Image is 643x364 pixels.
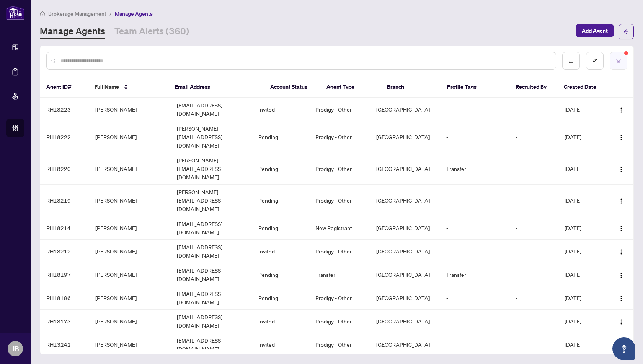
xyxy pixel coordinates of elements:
td: RH18173 [40,310,89,333]
th: Email Address [169,76,264,98]
button: Logo [615,292,627,304]
td: [EMAIL_ADDRESS][DOMAIN_NAME] [171,240,252,263]
td: Prodigy - Other [309,153,370,185]
td: [DATE] [558,263,607,286]
th: Profile Tags [441,76,509,98]
th: Created Date [558,76,606,98]
span: edit [592,58,597,63]
button: Logo [615,268,627,281]
td: Invited [252,240,309,263]
td: - [509,98,558,121]
td: [DATE] [558,310,607,333]
td: [EMAIL_ADDRESS][DOMAIN_NAME] [171,216,252,240]
td: Prodigy - Other [309,240,370,263]
td: - [509,185,558,216]
td: Pending [252,153,309,185]
li: / [109,9,112,18]
img: Logo [618,272,624,278]
span: arrow-left [623,29,629,34]
th: Branch [381,76,441,98]
span: Add Agent [582,24,608,37]
img: Logo [618,319,624,325]
td: [PERSON_NAME][EMAIL_ADDRESS][DOMAIN_NAME] [171,121,252,153]
td: Prodigy - Other [309,286,370,310]
img: Logo [618,166,624,172]
td: Pending [252,185,309,216]
td: [PERSON_NAME] [89,310,171,333]
td: - [440,310,509,333]
span: Manage Agents [115,10,153,17]
button: edit [586,52,604,70]
td: - [440,333,509,356]
td: [DATE] [558,333,607,356]
td: [DATE] [558,216,607,240]
td: [EMAIL_ADDRESS][DOMAIN_NAME] [171,310,252,333]
td: [PERSON_NAME] [89,121,171,153]
td: [EMAIL_ADDRESS][DOMAIN_NAME] [171,98,252,121]
button: Logo [615,315,627,327]
td: [PERSON_NAME] [89,98,171,121]
button: Logo [615,194,627,206]
button: Logo [615,162,627,175]
a: Team Alerts (360) [114,25,189,39]
td: Invited [252,333,309,356]
td: - [509,121,558,153]
td: RH18220 [40,153,89,185]
td: - [509,333,558,356]
td: [GEOGRAPHIC_DATA] [370,286,440,310]
span: Brokerage Management [48,10,106,17]
td: [GEOGRAPHIC_DATA] [370,263,440,286]
td: [EMAIL_ADDRESS][DOMAIN_NAME] [171,286,252,310]
button: filter [610,52,627,70]
td: RH18214 [40,216,89,240]
td: [PERSON_NAME][EMAIL_ADDRESS][DOMAIN_NAME] [171,153,252,185]
td: [GEOGRAPHIC_DATA] [370,240,440,263]
td: - [509,240,558,263]
button: Open asap [612,337,635,360]
img: Logo [618,135,624,141]
td: [GEOGRAPHIC_DATA] [370,185,440,216]
td: Prodigy - Other [309,121,370,153]
img: Logo [618,296,624,302]
td: New Registrant [309,216,370,240]
td: RH18222 [40,121,89,153]
td: [PERSON_NAME] [89,216,171,240]
td: - [440,121,509,153]
img: Logo [618,226,624,232]
td: [DATE] [558,153,607,185]
td: [PERSON_NAME] [89,185,171,216]
img: Logo [618,198,624,204]
td: [PERSON_NAME] [89,153,171,185]
td: - [509,216,558,240]
th: Account Status [264,76,320,98]
td: Transfer [440,153,509,185]
td: [PERSON_NAME] [89,263,171,286]
button: download [562,52,580,70]
td: - [440,286,509,310]
td: [PERSON_NAME] [89,240,171,263]
td: [DATE] [558,240,607,263]
td: [GEOGRAPHIC_DATA] [370,333,440,356]
td: - [440,240,509,263]
th: Agent Type [320,76,381,98]
td: Pending [252,263,309,286]
th: Agent ID# [40,76,88,98]
span: download [568,58,574,63]
td: [GEOGRAPHIC_DATA] [370,216,440,240]
button: Logo [615,103,627,115]
td: [GEOGRAPHIC_DATA] [370,310,440,333]
td: Transfer [309,263,370,286]
td: Prodigy - Other [309,185,370,216]
td: [PERSON_NAME] [89,333,171,356]
td: Transfer [440,263,509,286]
td: - [509,263,558,286]
td: - [509,286,558,310]
td: [PERSON_NAME][EMAIL_ADDRESS][DOMAIN_NAME] [171,185,252,216]
td: Prodigy - Other [309,310,370,333]
td: RH13242 [40,333,89,356]
th: Recruited By [509,76,558,98]
button: Logo [615,245,627,257]
td: [DATE] [558,185,607,216]
td: Pending [252,286,309,310]
td: Prodigy - Other [309,333,370,356]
